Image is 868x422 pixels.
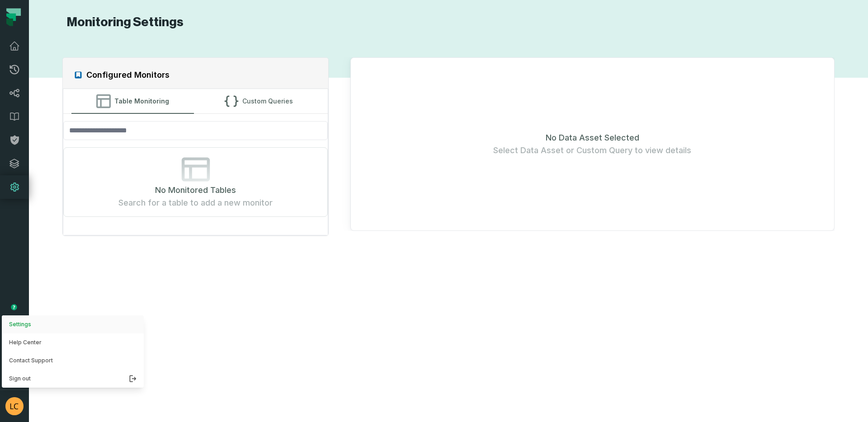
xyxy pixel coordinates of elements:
h1: Monitoring Settings [62,14,184,30]
span: Select Data Asset or Custom Query to view details [493,144,691,157]
button: Sign out [2,370,144,388]
button: Settings [2,315,144,333]
img: avatar of Luis Martinez Cruz [5,397,24,415]
span: No Monitored Tables [155,184,236,197]
button: Custom Queries [198,89,320,113]
div: avatar of Luis Martinez Cruz [2,315,144,388]
span: No Data Asset Selected [546,131,639,144]
button: Table Monitoring [71,89,193,113]
a: Contact Support [2,352,144,370]
a: Help Center [2,333,144,352]
span: Search for a table to add a new monitor [118,197,273,209]
h2: Configured Monitors [86,69,170,81]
